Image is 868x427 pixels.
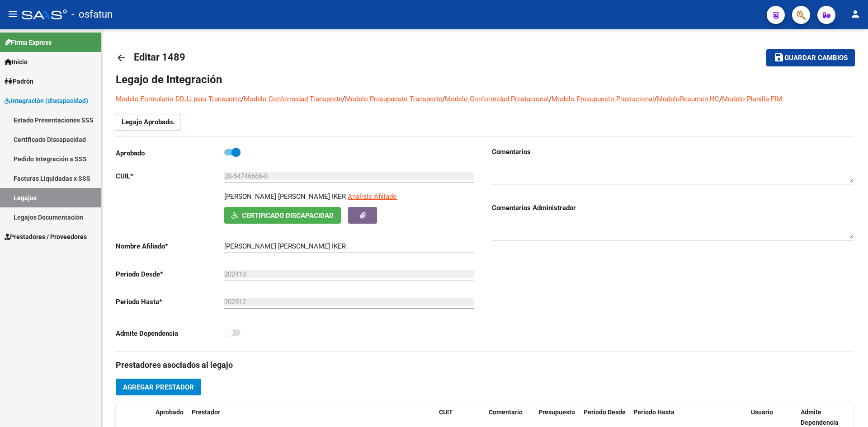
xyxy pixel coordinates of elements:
[345,95,442,103] a: Modelo Presupuesto Transporte
[116,72,854,87] h1: Legajo de Integración
[766,49,855,66] button: Guardar cambios
[492,203,854,213] h3: Comentarios Administrador
[722,95,782,103] a: Modelo Planilla FIM
[116,52,127,63] mat-icon: arrow_back
[116,269,224,279] p: Periodo Desde
[7,9,18,19] mat-icon: menu
[784,54,848,62] span: Guardar cambios
[439,408,453,416] span: CUIT
[116,328,224,338] p: Admite Dependencia
[242,211,334,220] span: Certificado Discapacidad
[538,408,575,416] span: Presupuesto
[492,147,854,157] h3: Comentarios
[116,114,180,131] p: Legajo Aprobado.
[751,408,773,416] span: Usuario
[348,192,397,201] span: Análisis Afiliado
[489,408,523,416] span: Comentario
[5,232,87,242] span: Prestadores / Proveedores
[801,408,839,426] span: Admite Dependencia
[224,207,341,224] button: Certificado Discapacidad
[5,57,28,67] span: Inicio
[224,192,346,202] p: [PERSON_NAME] [PERSON_NAME] IKER
[850,9,861,19] mat-icon: person
[134,52,185,63] span: Editar 1489
[116,379,201,395] button: Agregar Prestador
[5,96,88,106] span: Integración (discapacidad)
[5,76,33,86] span: Padrón
[116,148,224,158] p: Aprobado
[192,408,220,416] span: Prestador
[633,408,675,416] span: Periodo Hasta
[445,95,549,103] a: Modelo Conformidad Prestacional
[657,95,719,103] a: ModeloResumen HC
[116,297,224,307] p: Periodo Hasta
[156,408,184,416] span: Aprobado
[774,52,784,63] mat-icon: save
[116,359,854,371] h3: Prestadores asociados al legajo
[244,95,342,103] a: Modelo Conformidad Transporte
[123,383,194,391] span: Agregar Prestador
[71,5,113,24] span: - osfatun
[552,95,654,103] a: Modelo Presupuesto Prestacional
[116,171,224,181] p: CUIL
[116,241,224,251] p: Nombre Afiliado
[837,396,859,418] iframe: Intercom live chat
[584,408,626,416] span: Periodo Desde
[116,95,241,103] a: Modelo Formulario DDJJ para Transporte
[5,38,52,47] span: Firma Express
